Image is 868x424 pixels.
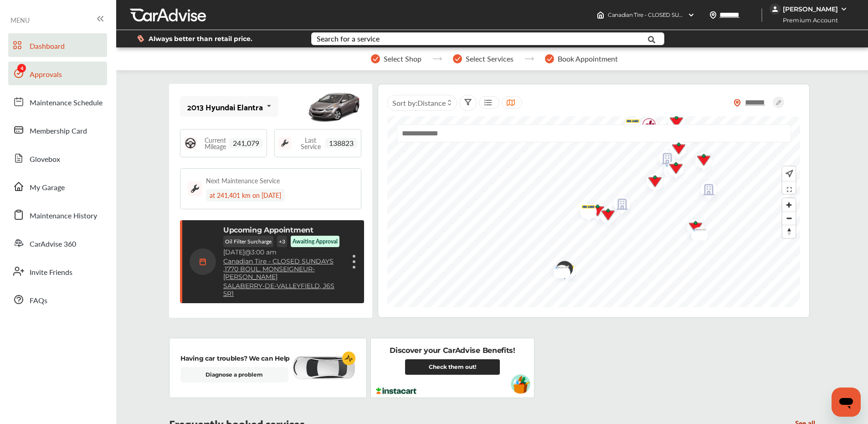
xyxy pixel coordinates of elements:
[8,62,107,85] a: Approvals
[223,258,344,281] a: Canadian Tire - CLOSED SUNDAYS ,1770 BOUL. MONSEIGNEUR-[PERSON_NAME]
[782,212,796,225] button: Zoom out
[30,154,60,165] span: Glovebox
[149,36,252,42] span: Always better than retail price.
[607,191,630,220] div: Map marker
[8,33,107,57] a: Dashboard
[307,86,361,127] img: mobile_8129_st0640_046.jpg
[245,248,251,256] span: @
[251,248,277,256] span: 3:00 am
[184,137,197,150] img: steering_logo
[547,260,570,278] div: Map marker
[693,177,716,206] div: Map marker
[223,248,245,256] span: [DATE]
[293,238,338,245] p: Awaiting Approval
[657,158,681,176] img: GM+NFMP.png
[376,388,416,394] img: instacart-logo.217963cc.svg
[390,346,515,356] p: Discover your CarAdvise Benefits!
[187,102,263,111] div: 2013 Hyundai Elantra
[417,98,446,108] span: Distance
[573,199,596,221] div: Map marker
[8,203,107,227] a: Maintenance History
[782,225,796,238] button: Reset bearing to north
[292,356,355,380] img: diagnose-vehicle.c84bcb0a.svg
[688,147,711,175] div: Map marker
[582,198,605,225] div: Map marker
[550,256,573,284] img: check-icon.521c8815.svg
[8,118,107,142] a: Membership Card
[30,295,47,307] span: FAQs
[652,146,675,175] div: Map marker
[30,125,87,137] span: Membership Card
[371,54,380,63] img: stepper-checkmark.b5569197.svg
[663,136,688,163] img: logo-canadian-tire.png
[640,169,663,196] div: Map marker
[573,199,597,221] img: logo-mr-lube.png
[782,225,796,238] span: Reset bearing to north
[782,198,796,212] button: Zoom in
[392,98,446,108] span: Sort by :
[325,138,357,148] span: 138823
[832,388,861,417] iframe: Button to launch messaging window
[770,16,845,25] span: Premium Account
[709,11,717,19] img: location_vector.a44bc228.svg
[734,99,741,107] img: location_vector_orange.38f05af8.svg
[593,202,616,229] div: Map marker
[317,35,380,42] div: Search for a service
[663,136,686,163] div: Map marker
[188,181,202,196] img: maintenance_logo
[770,4,781,15] img: jVpblrzwTbfkPYzPPzSLxeg0AAAAASUVORK5CYII=
[8,175,107,198] a: My Garage
[550,256,572,284] div: Map marker
[180,367,288,383] a: Diagnose a problem
[405,359,500,375] a: Check them out!
[684,222,709,240] img: GM+NFMP.png
[652,146,676,175] img: empty_shop_logo.394c5474.svg
[593,202,617,229] img: logo-canadian-tire.png
[206,189,285,202] div: at 241,401 km on [DATE]
[680,214,703,242] div: Map marker
[384,55,421,63] span: Select Shop
[201,137,229,150] span: Current Mileage
[840,5,847,13] img: WGsFRI8htEPBVLJbROoPRyZpYNWhNONpIPPETTm6eUC0GeLEiAAAAAElFTkSuQmCC
[30,182,65,194] span: My Garage
[10,16,30,24] span: MENU
[680,214,704,242] img: logo-canadian-tire.png
[511,374,530,394] img: instacart-vehicle.0979a191.svg
[190,248,216,275] img: calendar-icon.35d1de04.svg
[657,158,680,176] div: Map marker
[640,169,664,196] img: logo-canadian-tire.png
[661,155,683,183] div: Map marker
[206,176,280,185] div: Next Maintenance Service
[30,210,97,222] span: Maintenance History
[180,353,290,363] p: Having car troubles? We can Help
[524,57,534,61] img: stepper-arrow.e24c07c6.svg
[8,90,107,114] a: Maintenance Schedule
[277,236,287,247] p: + 3
[223,226,313,234] p: Upcoming Appointment
[466,55,514,63] span: Select Services
[8,146,107,170] a: Glovebox
[229,138,263,148] span: 241,079
[296,137,325,150] span: Last Service
[137,35,144,42] img: dollor_label_vector.a70140d1.svg
[761,8,762,22] img: header-divider.bc55588e.svg
[783,5,838,13] div: [PERSON_NAME]
[582,198,606,225] img: logo-canadian-tire.png
[30,238,76,250] span: CarAdvise 360
[693,177,718,206] img: empty_shop_logo.394c5474.svg
[547,260,571,278] img: GM+NFMP.png
[453,54,462,63] img: stepper-checkmark.b5569197.svg
[661,155,685,183] img: logo-canadian-tire.png
[278,137,291,150] img: maintenance_logo
[8,288,107,311] a: FAQs
[342,352,356,365] img: cardiogram-logo.18e20815.svg
[784,169,793,179] img: recenter.ce011a49.svg
[558,55,618,63] span: Book Appointment
[30,97,103,109] span: Maintenance Schedule
[223,236,273,247] p: Oil Filter Surcharge
[387,116,800,307] canvas: Map
[607,191,631,220] img: empty_shop_logo.394c5474.svg
[30,267,72,279] span: Invite Friends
